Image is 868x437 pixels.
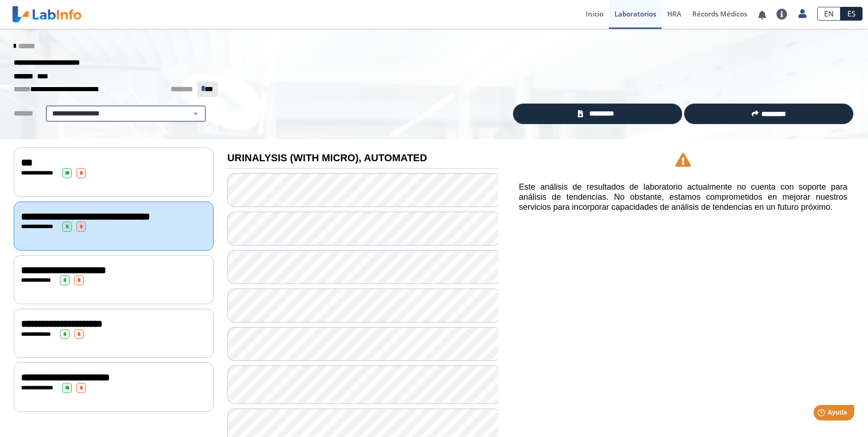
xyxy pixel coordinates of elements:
[227,152,427,164] b: URINALYSIS (WITH MICRO), AUTOMATED
[667,9,681,18] span: HRA
[817,7,841,21] a: EN
[787,401,858,427] iframe: Help widget launcher
[841,7,863,21] a: ES
[519,182,847,212] h5: Este análisis de resultados de laboratorio actualmente no cuenta con soporte para análisis de ten...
